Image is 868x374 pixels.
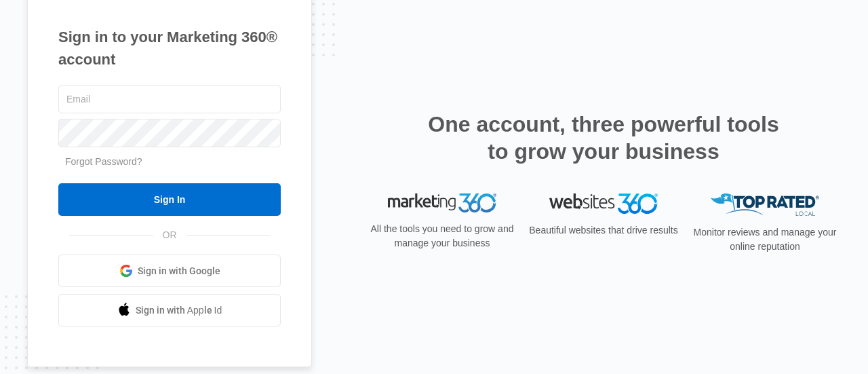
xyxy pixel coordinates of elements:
[711,193,819,216] img: Top Rated Local
[388,193,496,212] img: Marketing 360
[689,225,841,254] p: Monitor reviews and manage your online reputation
[136,303,222,318] span: Sign in with Apple Id
[424,111,783,165] h2: One account, three powerful tools to grow your business
[138,264,220,278] span: Sign in with Google
[366,222,518,250] p: All the tools you need to grow and manage your business
[65,156,142,167] a: Forgot Password?
[58,183,281,216] input: Sign In
[58,85,281,113] input: Email
[528,223,679,238] p: Beautiful websites that drive results
[549,193,658,213] img: Websites 360
[153,228,186,242] span: OR
[58,255,281,287] a: Sign in with Google
[58,26,281,71] h1: Sign in to your Marketing 360® account
[58,294,281,326] a: Sign in with Apple Id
